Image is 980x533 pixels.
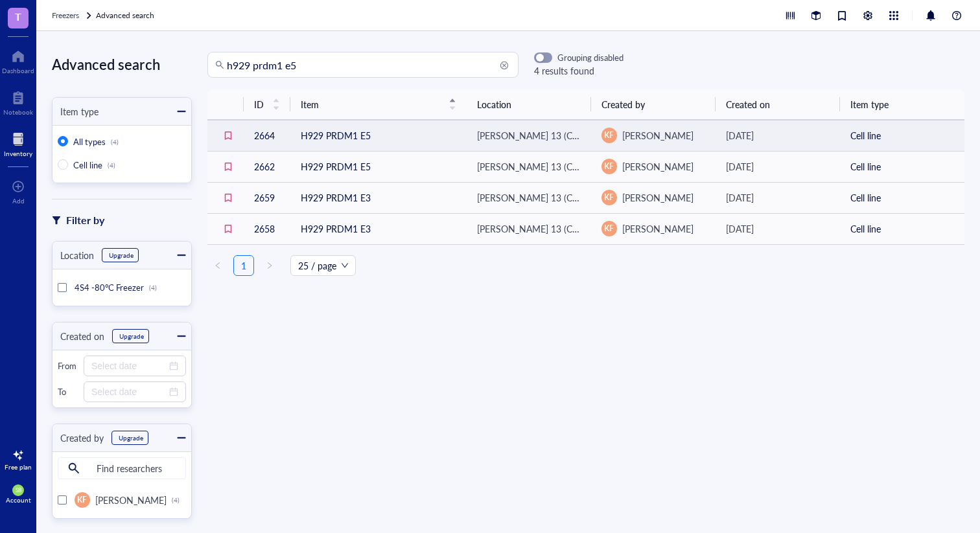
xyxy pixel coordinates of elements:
td: 2659 [244,182,290,213]
button: left [207,255,228,276]
div: Item type [52,104,99,119]
span: right [266,262,274,269]
a: Dashboard [2,46,34,74]
span: KF [604,223,614,234]
td: 2662 [244,151,290,182]
div: Free plan [5,463,32,471]
span: All types [73,135,106,148]
span: ID [254,97,264,111]
span: Item [301,97,441,111]
a: Freezers [52,9,93,22]
td: H929 PRDM1 E5 [290,151,467,182]
th: ID [244,89,290,120]
div: Created on [52,329,104,343]
span: [PERSON_NAME] [622,129,694,142]
span: Cell line [73,159,102,171]
div: Created by [52,431,104,445]
td: H929 PRDM1 E3 [290,182,467,213]
a: Inventory [4,129,32,157]
a: Notebook [3,87,33,116]
div: [DATE] [726,128,830,142]
span: Freezers [52,10,79,21]
button: right [259,255,280,276]
span: KF [77,494,87,506]
span: 25 / page [298,256,348,275]
td: H929 PRDM1 E5 [290,120,467,151]
td: Cell line [840,213,964,244]
span: [PERSON_NAME] [622,191,694,204]
div: (4) [108,161,115,169]
div: [DATE] [726,190,830,205]
span: KF [604,130,614,141]
th: Location [467,89,591,120]
div: Add [12,197,25,205]
a: Advanced search [96,9,157,22]
div: Upgrade [119,332,144,340]
li: Next Page [259,255,280,276]
span: [PERSON_NAME] [95,493,167,506]
div: (4) [111,138,119,146]
td: H929 PRDM1 E3 [290,213,467,244]
th: Item [290,89,467,120]
div: Grouping disabled [557,52,624,63]
input: Select date [91,359,167,373]
input: Select date [91,385,167,399]
div: [PERSON_NAME] 13 (CCND1/IRF4/MYB/PRDM1 FKBP cell lines) [477,190,581,205]
span: KF [604,161,614,172]
div: Upgrade [109,251,134,259]
span: KF [604,192,614,203]
div: Notebook [3,108,33,116]
div: (4) [149,284,157,291]
span: 4S4 -80°C Freezer [75,281,144,293]
span: SB [15,487,21,493]
span: [PERSON_NAME] [622,160,694,173]
th: Item type [840,89,964,120]
span: left [214,262,222,269]
td: 2658 [244,213,290,244]
div: From [58,360,78,372]
div: [PERSON_NAME] 13 (CCND1/IRF4/MYB/PRDM1 FKBP cell lines) [477,159,581,174]
span: T [15,8,21,25]
div: Filter by [66,212,104,229]
td: Cell line [840,151,964,182]
div: 4 results found [534,63,624,78]
div: [DATE] [726,159,830,174]
td: Cell line [840,182,964,213]
div: To [58,386,78,398]
th: Created by [591,89,716,120]
div: [PERSON_NAME] 13 (CCND1/IRF4/MYB/PRDM1 FKBP cell lines) [477,221,581,236]
div: Dashboard [2,67,34,74]
div: Location [52,248,94,262]
li: 1 [233,255,254,276]
div: Upgrade [119,434,143,442]
div: [PERSON_NAME] 13 (CCND1/IRF4/MYB/PRDM1 FKBP cell lines) [477,128,581,142]
div: Advanced search [52,52,192,76]
a: 1 [234,256,253,275]
div: [DATE] [726,221,830,236]
li: Previous Page [207,255,228,276]
div: (4) [172,496,180,504]
th: Created on [716,89,840,120]
td: 2664 [244,120,290,151]
div: Inventory [4,150,32,157]
td: Cell line [840,120,964,151]
div: Page Size [290,255,356,276]
span: [PERSON_NAME] [622,222,694,235]
div: Account [6,496,31,504]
